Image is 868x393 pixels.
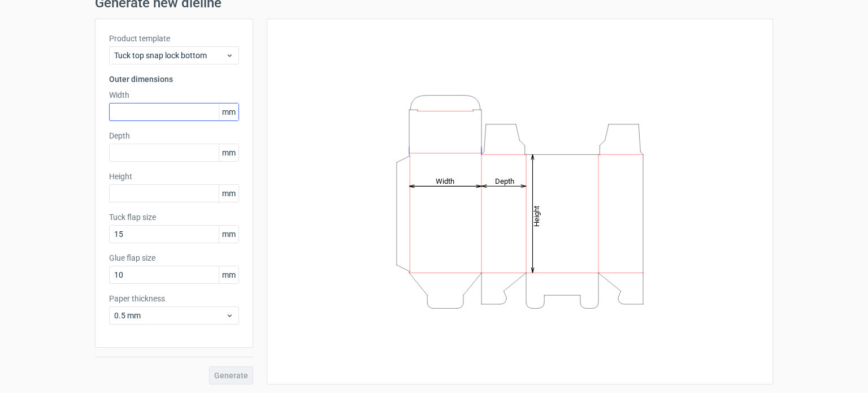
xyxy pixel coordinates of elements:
[109,252,239,264] label: Glue flap size
[114,310,225,321] span: 0.5 mm
[109,89,239,101] label: Width
[219,185,238,202] span: mm
[219,266,238,283] span: mm
[219,144,238,161] span: mm
[436,176,454,185] tspan: Width
[114,50,225,61] span: Tuck top snap lock bottom
[109,211,239,223] label: Tuck flap size
[495,176,514,185] tspan: Depth
[109,130,239,141] label: Depth
[109,33,239,44] label: Product template
[109,171,239,182] label: Height
[219,226,238,243] span: mm
[109,74,239,85] h3: Outer dimensions
[532,205,541,226] tspan: Height
[109,293,239,304] label: Paper thickness
[219,103,238,120] span: mm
